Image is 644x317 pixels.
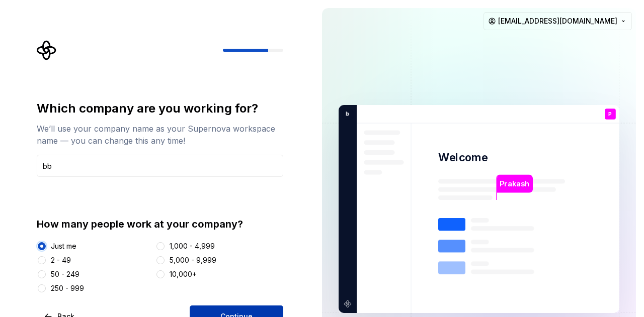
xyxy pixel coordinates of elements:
input: Company name [37,155,283,177]
div: 2 - 49 [51,255,71,265]
div: Which company are you working for? [37,100,283,117]
button: [EMAIL_ADDRESS][DOMAIN_NAME] [484,12,632,30]
div: 5,000 - 9,999 [170,255,216,265]
div: Just me [51,241,76,251]
svg: Supernova Logo [37,40,57,60]
div: 1,000 - 4,999 [170,241,215,251]
div: We’ll use your company name as your Supernova workspace name — you can change this any time! [37,123,283,147]
p: b [342,110,349,119]
div: 250 - 999 [51,283,84,293]
p: Welcome [438,150,488,165]
div: How many people work at your company? [37,217,283,231]
p: Prakash [500,178,529,189]
div: 50 - 249 [51,269,79,279]
p: P [608,112,612,117]
span: [EMAIL_ADDRESS][DOMAIN_NAME] [498,16,617,26]
div: 10,000+ [170,269,197,279]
